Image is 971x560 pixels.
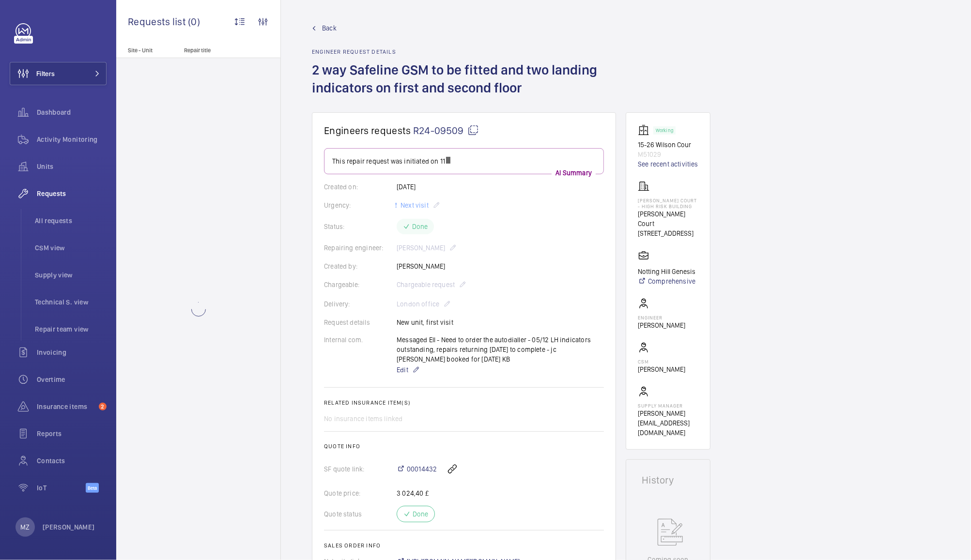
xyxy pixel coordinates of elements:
[116,47,180,54] p: Site - Unit
[37,402,95,411] span: Insurance items
[407,464,437,474] span: 00014432
[37,483,86,493] span: IoT
[638,315,685,320] p: Engineer
[638,140,698,150] p: 15-26 Wilson Cour
[324,399,604,406] h2: Related insurance item(s)
[638,276,695,286] a: Comprehensive
[397,464,437,474] a: 00014432
[184,47,248,54] p: Repair title
[37,135,107,144] span: Activity Monitoring
[638,364,685,374] p: [PERSON_NAME]
[324,124,411,136] span: Engineers requests
[36,69,55,78] span: Filters
[312,61,616,112] h1: 2 way Safeline GSM to be fitted and two landing indicators on first and second floor
[413,124,479,136] span: R24-09509
[322,23,337,33] span: Back
[37,107,107,117] span: Dashboard
[35,216,107,226] span: All requests
[638,267,695,276] p: Notting Hill Genesis
[37,429,107,439] span: Reports
[638,403,698,409] p: Supply manager
[35,243,107,253] span: CSM view
[37,456,107,466] span: Contacts
[10,62,107,85] button: Filters
[638,228,698,238] p: [STREET_ADDRESS]
[638,159,698,169] a: See recent activities
[35,270,107,280] span: Supply view
[37,375,107,384] span: Overtime
[20,522,30,532] p: MZ
[99,403,107,410] span: 2
[332,156,596,166] p: This repair request was initiated on 11
[86,483,99,493] span: Beta
[37,162,107,171] span: Units
[638,409,698,438] p: [PERSON_NAME][EMAIL_ADDRESS][DOMAIN_NAME]
[638,150,698,159] p: M51029
[638,124,653,136] img: elevator.svg
[35,324,107,334] span: Repair team view
[638,320,685,330] p: [PERSON_NAME]
[324,443,604,450] h2: Quote info
[312,48,616,55] h2: Engineer request details
[638,197,698,209] p: [PERSON_NAME] Court - High Risk Building
[638,359,685,364] p: CSM
[128,15,188,28] span: Requests list
[37,348,107,357] span: Invoicing
[37,189,107,198] span: Requests
[638,209,698,228] p: [PERSON_NAME] Court
[656,129,673,132] p: Working
[642,475,694,485] h1: History
[35,297,107,307] span: Technical S. view
[324,542,604,549] h2: Sales order info
[397,365,408,375] span: Edit
[552,168,596,178] p: AI Summary
[43,522,95,532] p: [PERSON_NAME]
